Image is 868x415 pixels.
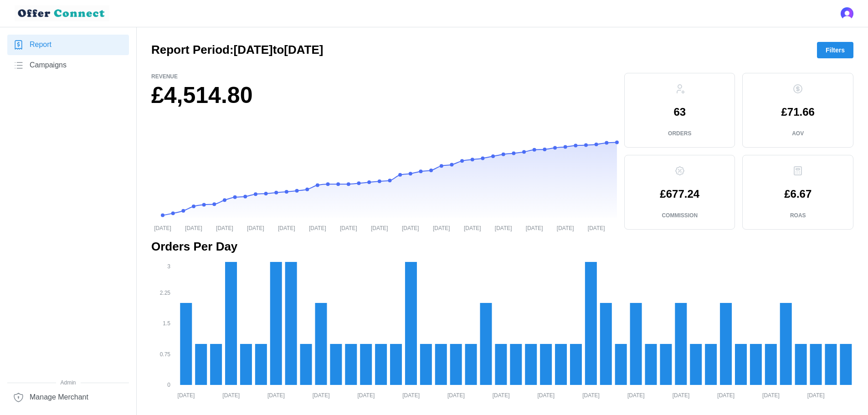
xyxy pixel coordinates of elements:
tspan: [DATE] [464,225,481,231]
span: Filters [826,42,845,58]
tspan: [DATE] [178,392,195,398]
tspan: [DATE] [216,225,233,231]
tspan: [DATE] [807,392,825,398]
tspan: 3 [167,263,170,269]
tspan: [DATE] [247,225,264,231]
tspan: 0.75 [160,351,171,358]
tspan: [DATE] [526,225,543,231]
p: Commission [662,212,698,220]
h2: Report Period: [DATE] to [DATE] [151,42,323,58]
tspan: [DATE] [185,225,202,231]
span: Manage Merchant [30,392,88,403]
tspan: [DATE] [627,392,645,398]
tspan: [DATE] [154,225,171,231]
tspan: [DATE] [340,225,357,231]
img: 's logo [841,7,853,20]
a: Manage Merchant [7,387,129,408]
tspan: [DATE] [313,392,330,398]
tspan: [DATE] [402,225,419,231]
tspan: [DATE] [717,392,734,398]
tspan: [DATE] [357,392,375,398]
tspan: [DATE] [278,225,295,231]
tspan: [DATE] [493,392,510,398]
p: 63 [673,107,686,118]
tspan: 1.5 [163,320,170,327]
p: Orders [668,130,691,138]
span: Campaigns [30,60,67,71]
tspan: [DATE] [582,392,600,398]
p: £6.67 [784,189,812,200]
tspan: [DATE] [371,225,388,231]
tspan: [DATE] [557,225,574,231]
p: £71.66 [781,107,815,118]
tspan: [DATE] [447,392,465,398]
button: Open user button [841,7,853,20]
a: Report [7,35,129,55]
h1: £4,514.80 [151,81,617,110]
tspan: [DATE] [309,225,326,231]
tspan: [DATE] [495,225,512,231]
tspan: 2.25 [160,290,171,296]
tspan: 0 [167,382,170,388]
tspan: [DATE] [673,392,690,398]
p: AOV [792,130,804,138]
p: Revenue [151,73,617,81]
tspan: [DATE] [762,392,780,398]
tspan: [DATE] [267,392,285,398]
button: Filters [817,42,853,58]
tspan: [DATE] [433,225,450,231]
h2: Orders Per Day [151,239,853,255]
p: ROAS [790,212,806,220]
tspan: [DATE] [537,392,555,398]
p: £677.24 [660,189,699,200]
a: Campaigns [7,55,129,76]
tspan: [DATE] [222,392,240,398]
span: Admin [7,379,129,387]
tspan: [DATE] [588,225,605,231]
img: loyalBe Logo [15,5,109,21]
tspan: [DATE] [402,392,420,398]
span: Report [30,39,51,51]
